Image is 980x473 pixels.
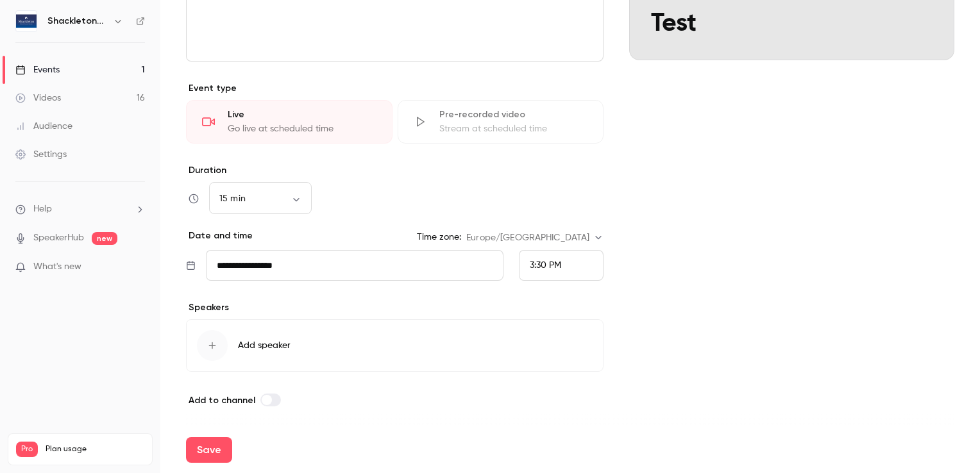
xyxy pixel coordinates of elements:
img: Shackleton Webinars [16,11,37,31]
li: help-dropdown-opener [15,203,145,216]
div: Europe/[GEOGRAPHIC_DATA] [466,231,604,244]
button: Add speaker [186,319,604,372]
div: Live [228,108,376,121]
iframe: Noticeable Trigger [130,261,145,273]
span: Plan usage [46,444,144,454]
div: Videos [15,92,61,104]
span: Add speaker [238,339,291,352]
span: Pro [16,442,38,457]
span: Add to channel [189,395,255,406]
label: Time zone: [417,231,461,244]
button: Save [186,437,232,463]
span: 3:30 PM [530,261,561,270]
p: Date and time [186,229,253,242]
p: Speakers [186,301,604,314]
div: Pre-recorded video [439,108,588,121]
span: What's new [33,260,81,274]
div: From [519,250,604,281]
h6: Shackleton Webinars [47,15,108,28]
p: Event type [186,82,604,95]
div: LiveGo live at scheduled time [186,100,393,144]
a: SpeakerHub [33,231,84,245]
div: Stream at scheduled time [439,122,588,135]
label: Duration [186,164,604,177]
div: Pre-recorded videoStream at scheduled time [398,100,604,144]
div: Audience [15,120,72,133]
div: Go live at scheduled time [228,122,376,135]
div: Events [15,63,60,76]
div: Settings [15,148,67,161]
input: Tue, Feb 17, 2026 [206,250,503,281]
span: Help [33,203,52,216]
span: new [92,232,117,245]
div: 15 min [209,192,312,205]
